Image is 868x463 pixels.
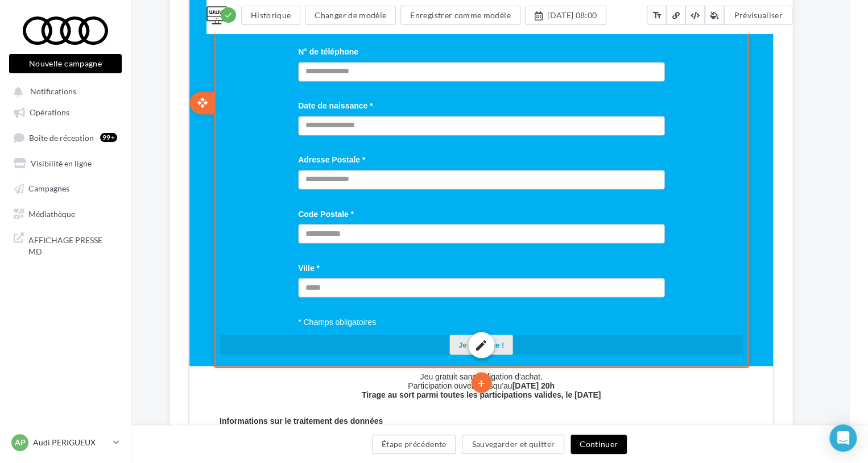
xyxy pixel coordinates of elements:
[462,435,564,454] button: Sauvegarder et quitter
[724,6,792,25] button: Prévisualiser
[651,10,662,21] i: text_fields
[100,133,117,142] div: 99+
[28,208,75,218] span: Médiathèque
[647,6,666,25] button: text_fields
[241,6,301,25] button: Historique
[7,177,124,198] a: Campagnes
[28,232,117,257] span: AFFICHAGE PRESSE MD
[7,203,124,223] a: Médiathèque
[15,437,26,448] span: AP
[29,132,94,142] span: Boîte de réception
[224,11,233,19] i: check
[9,432,122,453] a: AP Audi PERIGUEUX
[30,107,69,117] span: Opérations
[571,435,627,454] button: Continuer
[7,101,124,122] a: Opérations
[30,86,76,96] span: Notifications
[305,6,396,25] button: Changer de modèle
[734,10,783,20] span: Prévisualiser
[7,127,124,148] a: Boîte de réception99+
[33,437,109,448] p: Audi PERIGUEUX
[7,152,124,173] a: Visibilité en ligne
[7,228,124,261] a: AFFICHAGE PRESSE MD
[400,6,520,25] button: Enregistrer comme modèle
[829,424,857,452] div: Open Intercom Messenger
[221,7,236,23] div: Modifications enregistrées
[9,54,122,73] button: Nouvelle campagne
[28,183,69,193] span: Campagnes
[372,435,456,454] button: Étape précédente
[31,158,92,168] span: Visibilité en ligne
[525,6,607,25] button: [DATE] 08:00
